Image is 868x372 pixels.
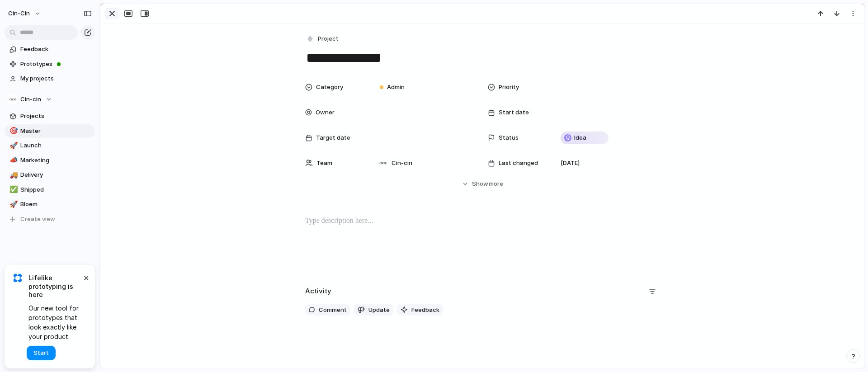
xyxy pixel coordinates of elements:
span: Feedback [411,306,439,315]
button: Dismiss [80,272,91,283]
button: 📣 [8,156,17,165]
span: Start [33,348,49,358]
span: Category [316,83,343,92]
span: Team [316,159,332,168]
button: Cin-cin [5,93,95,106]
span: Last changed [499,159,538,168]
button: 🚚 [8,170,17,179]
button: Showmore [305,176,660,192]
button: 🎯 [8,127,17,136]
h2: Activity [305,286,331,297]
a: Projects [5,109,95,123]
span: cin-cin [8,9,30,18]
a: 🚀Bloem [5,198,95,211]
span: Admin [387,83,405,92]
span: Launch [20,141,92,150]
button: 🚀 [8,141,17,150]
span: Status [499,133,519,142]
span: Cin-cin [20,95,41,104]
div: 🚀 [9,141,16,151]
div: 🚚 [9,170,16,180]
button: ✅ [8,185,17,194]
a: Feedback [5,42,95,56]
span: Show [472,179,488,188]
span: Comment [319,306,347,315]
span: Our new tool for prototypes that look exactly like your product. [28,303,81,341]
a: ✅Shipped [5,183,95,197]
span: Marketing [20,156,92,165]
button: Create view [5,212,95,226]
span: Update [368,306,390,315]
button: 🚀 [8,200,17,209]
span: Target date [316,133,350,142]
span: Projects [20,112,92,121]
div: 🎯 [9,126,16,136]
span: Bloem [20,200,92,209]
span: My projects [20,74,92,83]
button: Project [304,33,341,46]
div: ✅ [9,184,16,195]
div: 📣 [9,155,16,165]
span: Master [20,127,92,136]
span: Shipped [20,185,92,194]
span: more [489,179,503,188]
span: Priority [499,83,519,92]
a: 🎯Master [5,124,95,138]
span: Start date [499,108,529,117]
button: Comment [305,304,350,316]
div: 🚀 [9,199,16,210]
a: 📣Marketing [5,154,95,167]
button: Update [354,304,393,316]
span: Create view [20,215,55,224]
span: [DATE] [561,159,580,168]
a: My projects [5,72,95,85]
button: Feedback [397,304,443,316]
a: Prototypes [5,57,95,71]
span: Lifelike prototyping is here [28,274,81,299]
span: Project [318,34,339,43]
a: 🚀Launch [5,139,95,152]
span: Delivery [20,170,92,179]
button: Start [27,346,56,360]
span: Owner [316,108,335,117]
span: Cin-cin [392,159,412,168]
a: 🚚Delivery [5,168,95,182]
span: Feedback [20,45,92,54]
span: Prototypes [20,60,92,69]
span: Idea [574,133,586,142]
button: cin-cin [4,6,46,21]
